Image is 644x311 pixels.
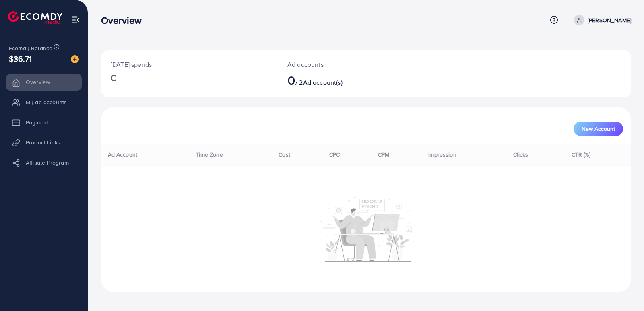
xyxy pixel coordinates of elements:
[287,60,400,69] p: Ad accounts
[101,14,148,26] h3: Overview
[588,15,631,25] p: [PERSON_NAME]
[287,71,295,89] span: 0
[9,44,52,52] span: Ecomdy Balance
[71,15,80,25] img: menu
[574,122,623,136] button: New Account
[8,11,62,24] img: logo
[71,55,79,63] img: image
[287,72,400,88] h2: / 2
[582,126,615,132] span: New Account
[111,60,268,69] p: [DATE] spends
[9,53,32,64] span: $36.71
[303,78,343,87] span: Ad account(s)
[571,15,631,25] a: [PERSON_NAME]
